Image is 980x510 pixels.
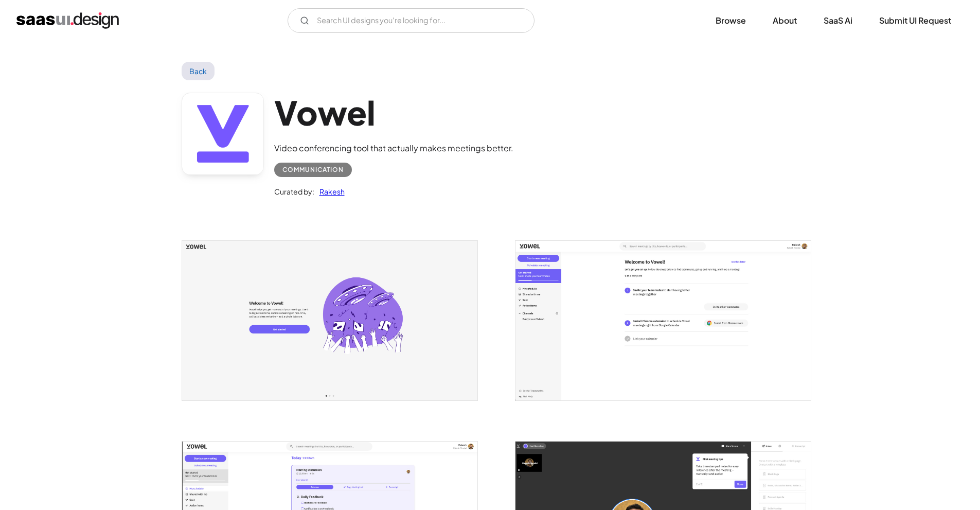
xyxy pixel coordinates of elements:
input: Search UI designs you're looking for... [288,8,534,33]
form: Email Form [288,8,534,33]
div: Curated by: [274,185,314,198]
a: Browse [703,9,758,32]
a: Submit UI Request [867,9,964,32]
a: Rakesh [314,185,345,198]
div: Communication [282,164,344,176]
a: open lightbox [182,241,477,400]
a: SaaS Ai [811,9,865,32]
div: Video conferencing tool that actually makes meetings better. [274,142,513,154]
a: home [16,12,119,29]
a: Back [182,62,215,80]
img: 60167332710fdffebb6a6cab_vowel-dashboard.jpg [515,241,811,400]
a: About [760,9,809,32]
a: open lightbox [515,241,811,400]
h1: Vowel [274,93,513,132]
img: 60167266b92849512065eafd_vowel-welcome.jpg [182,241,477,400]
